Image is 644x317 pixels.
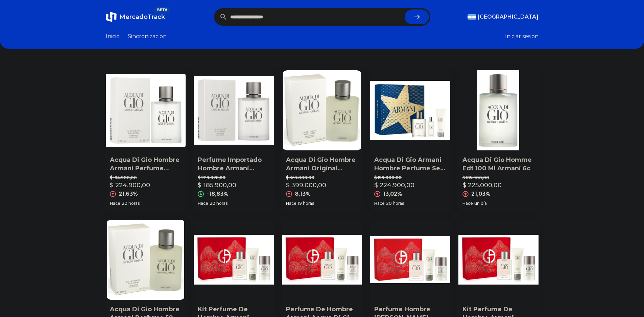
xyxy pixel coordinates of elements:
span: Hace [374,201,385,206]
p: $ 229.028,80 [198,175,270,180]
p: Acqua Di Gio Armani Hombre Perfume Set 100ml Perfumeria! [374,156,446,173]
span: Hace [110,201,120,206]
img: Perfume Importado Hombre Armani Acqua Di Gio - 100ml [194,70,274,150]
p: $ 224.900,00 [374,180,414,190]
p: $ 399.000,00 [286,180,326,190]
p: -18,83% [207,190,229,198]
span: 19 horas [298,201,314,206]
a: Acqua Di Gio Hombre Armani Original 100ml Financiación!!!Acqua Di Gio Hombre Armani Original 100m... [282,70,362,212]
img: Kit Perfume De Hombre Armani Acqua Di Gio Edt 100 Ml [458,220,539,300]
span: un día [474,201,487,206]
span: 20 horas [210,201,228,206]
p: $ 185.900,00 [462,175,534,180]
img: Perfume Hombre Giorgio Armani Acqua Di Gio Edt 100ml Set [370,220,450,300]
p: $ 224.900,00 [110,180,150,190]
img: Argentina [468,14,476,20]
p: Perfume Importado Hombre Armani Acqua Di Gio - 100ml [198,156,270,173]
span: 20 horas [122,201,140,206]
p: $ 199.000,00 [374,175,446,180]
a: Perfume Importado Hombre Armani Acqua Di Gio - 100ml Perfume Importado Hombre Armani Acqua Di Gio... [194,70,274,212]
span: BETA [154,7,170,14]
span: Hace [462,201,473,206]
button: [GEOGRAPHIC_DATA] [468,13,539,21]
p: 21,03% [471,190,491,198]
img: Acqua Di Gio Hombre Armani Perfume 100ml Perfumesfreeshop!! [106,70,186,150]
span: Hace [198,201,208,206]
p: Acqua Di Gio Homme Edt 100 Ml Armani 6c [462,156,534,173]
p: $ 369.000,00 [286,175,358,180]
p: $ 184.900,00 [110,175,182,180]
p: $ 225.000,00 [462,180,502,190]
p: $ 185.900,00 [198,180,236,190]
img: Acqua Di Gio Armani Hombre Perfume Set 100ml Perfumeria! [370,70,450,150]
p: 8,13% [295,190,311,198]
button: Iniciar sesion [505,32,539,41]
a: Acqua Di Gio Homme Edt 100 Ml Armani 6cAcqua Di Gio Homme Edt 100 Ml Armani 6c$ 185.900,00$ 225.0... [458,70,539,212]
img: Acqua Di Gio Hombre Armani Perfume 50ml Perfumesfreeshop!!! [106,220,186,300]
span: 20 horas [386,201,404,206]
p: Acqua Di Gio Hombre Armani Perfume 100ml Perfumesfreeshop!! [110,156,182,173]
img: Acqua Di Gio Homme Edt 100 Ml Armani 6c [458,70,539,150]
p: Acqua Di Gio Hombre Armani Original 100ml Financiación!!! [286,156,358,173]
span: [GEOGRAPHIC_DATA] [478,13,539,21]
a: MercadoTrackBETA [106,11,165,22]
a: Acqua Di Gio Armani Hombre Perfume Set 100ml Perfumeria! Acqua Di Gio Armani Hombre Perfume Set 1... [370,70,450,212]
p: 13,02% [383,190,402,198]
img: Perfume De Hombre Armani Acqua Di Gio Edt 100 Ml Set [282,220,362,300]
span: MercadoTrack [119,13,165,21]
img: Acqua Di Gio Hombre Armani Original 100ml Financiación!!! [282,70,362,150]
a: Sincronizacion [128,32,167,41]
img: MercadoTrack [106,11,117,22]
a: Inicio [106,32,120,41]
p: 21,63% [119,190,138,198]
img: Kit Perfume De Hombre Armani Acqua Di Gio Edt 100 Ml [194,220,274,300]
a: Acqua Di Gio Hombre Armani Perfume 100ml Perfumesfreeshop!!Acqua Di Gio Hombre Armani Perfume 100... [106,70,186,212]
span: Hace [286,201,296,206]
